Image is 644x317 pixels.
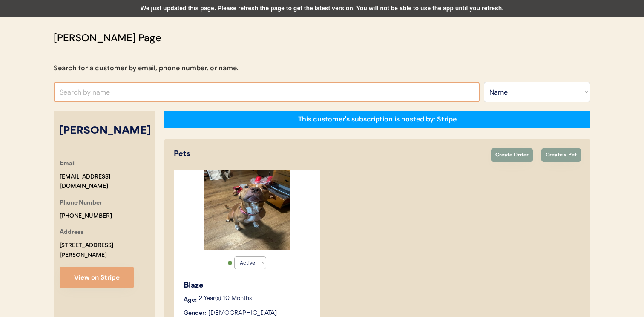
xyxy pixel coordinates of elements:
div: [EMAIL_ADDRESS][DOMAIN_NAME] [60,172,155,192]
img: mms-MM79678812ed5e8be2a77ddaa821969ee1-66e8bf93-c360-44a7-bf66-d2a57081f85b.jpeg [204,170,290,250]
div: Email [60,159,76,170]
div: Search for a customer by email, phone number, or name. [54,63,239,73]
div: Age: [184,296,197,305]
p: 2 Year(s) 10 Months [199,296,311,302]
div: Blaze [184,280,311,291]
div: [PERSON_NAME] [54,123,155,139]
button: Create Order [491,148,533,162]
div: [STREET_ADDRESS][PERSON_NAME] [60,241,155,260]
div: [PHONE_NUMBER] [60,211,112,221]
div: This customer's subscription is hosted by: Stripe [298,115,457,124]
div: [PERSON_NAME] Page [54,30,161,46]
input: Search by name [54,82,480,102]
div: Phone Number [60,198,102,209]
button: Create a Pet [541,148,581,162]
div: Address [60,228,83,238]
button: View on Stripe [60,267,134,288]
div: Pets [174,148,483,160]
